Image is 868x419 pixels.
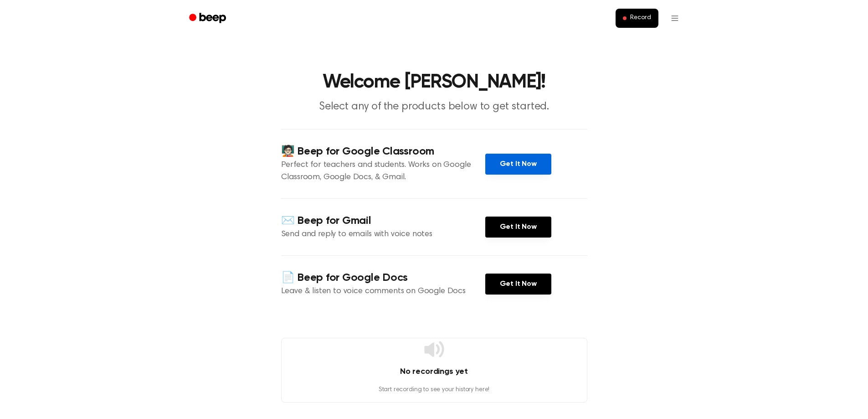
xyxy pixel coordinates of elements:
button: Open menu [664,7,686,29]
h4: ✉️ Beep for Gmail [281,213,485,228]
h1: Welcome [PERSON_NAME]! [201,73,668,92]
span: Record [630,14,651,22]
h4: No recordings yet [282,366,587,378]
p: Select any of the products below to get started. [259,99,609,114]
p: Send and reply to emails with voice notes [281,228,485,241]
a: Beep [183,10,234,27]
h4: 📄 Beep for Google Docs [281,270,485,285]
p: Start recording to see your history here! [282,385,587,395]
button: Record [616,9,658,28]
p: Perfect for teachers and students. Works on Google Classroom, Google Docs, & Gmail. [281,159,485,184]
a: Get It Now [485,154,551,175]
a: Get It Now [485,274,551,295]
a: Get It Now [485,217,551,238]
p: Leave & listen to voice comments on Google Docs [281,285,485,298]
h4: 🧑🏻‍🏫 Beep for Google Classroom [281,144,485,159]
